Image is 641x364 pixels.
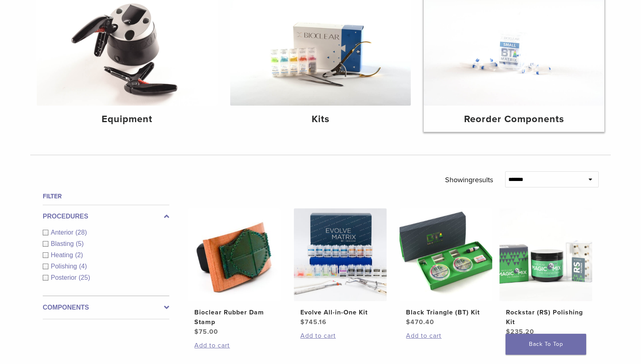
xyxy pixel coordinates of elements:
[79,263,87,270] span: (4)
[75,252,83,258] span: (2)
[79,274,90,281] span: (25)
[300,318,305,326] span: $
[75,229,87,236] span: (28)
[293,208,387,327] a: Evolve All-in-One KitEvolve All-in-One Kit $745.16
[43,212,169,221] label: Procedures
[194,308,274,327] h2: Bioclear Rubber Dam Stamp
[187,208,281,337] a: Bioclear Rubber Dam StampBioclear Rubber Dam Stamp $75.00
[43,112,211,127] h4: Equipment
[406,308,486,317] h2: Black Triangle (BT) Kit
[506,308,586,327] h2: Rockstar (RS) Polishing Kit
[399,208,493,327] a: Black Triangle (BT) KitBlack Triangle (BT) Kit $470.40
[300,331,380,341] a: Add to cart: “Evolve All-in-One Kit”
[300,308,380,317] h2: Evolve All-in-One Kit
[237,112,404,127] h4: Kits
[194,341,274,350] a: Add to cart: “Bioclear Rubber Dam Stamp”
[499,208,592,301] img: Rockstar (RS) Polishing Kit
[445,171,493,188] p: Showing results
[294,208,387,301] img: Evolve All-in-One Kit
[51,263,79,270] span: Polishing
[406,331,486,341] a: Add to cart: “Black Triangle (BT) Kit”
[188,208,281,301] img: Bioclear Rubber Dam Stamp
[51,274,79,281] span: Posterior
[506,328,510,336] span: $
[43,191,169,201] h4: Filter
[506,334,586,355] a: Back To Top
[300,318,327,326] bdi: 745.16
[194,328,199,336] span: $
[51,229,75,236] span: Anterior
[406,318,434,326] bdi: 470.40
[76,240,84,247] span: (5)
[400,208,492,301] img: Black Triangle (BT) Kit
[43,303,169,312] label: Components
[51,252,75,258] span: Heating
[499,208,593,337] a: Rockstar (RS) Polishing KitRockstar (RS) Polishing Kit $235.20
[430,112,598,127] h4: Reorder Components
[406,318,410,326] span: $
[194,328,218,336] bdi: 75.00
[51,240,76,247] span: Blasting
[506,328,534,336] bdi: 235.20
